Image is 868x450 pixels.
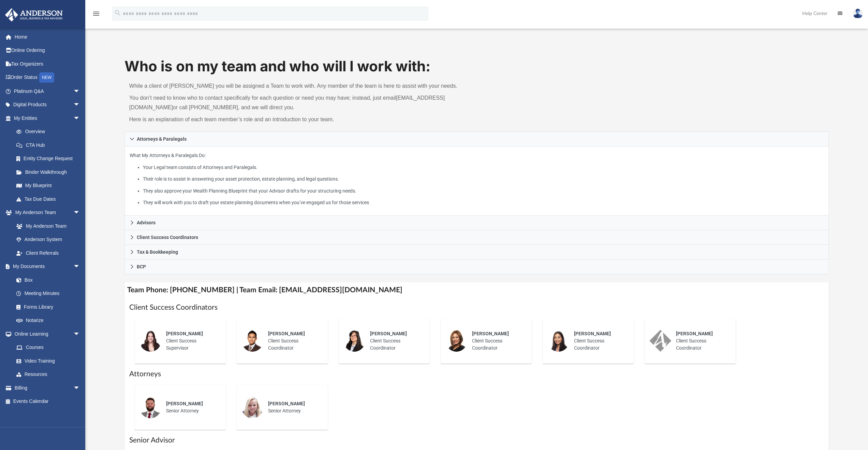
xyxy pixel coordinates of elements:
[129,115,472,124] p: Here is an explanation of each team member’s role and an introduction to your team.
[5,44,90,57] a: Online Ordering
[5,30,90,44] a: Home
[137,264,146,269] span: BCP
[143,163,824,172] li: Your Legal team consists of Attorneys and Paralegals.
[124,215,829,230] a: Advisors
[241,396,263,418] img: thumbnail
[39,72,54,83] div: NEW
[130,151,824,207] p: What My Attorneys & Paralegals Do:
[547,330,569,352] img: thumbnail
[73,98,87,112] span: arrow_drop_down
[73,206,87,220] span: arrow_drop_down
[5,57,90,71] a: Tax Organizers
[73,381,87,395] span: arrow_drop_down
[649,330,671,352] img: thumbnail
[10,179,87,193] a: My Blueprint
[161,325,221,356] div: Client Success Supervisor
[10,233,87,247] a: Anderson System
[137,220,156,225] span: Advisors
[124,56,829,76] h1: Who is on my team and who will I work with:
[124,282,829,298] h4: Team Phone: [PHONE_NUMBER] | Team Email: [EMAIL_ADDRESS][DOMAIN_NAME]
[10,138,90,152] a: CTA Hub
[10,273,84,287] a: Box
[3,8,65,22] img: Anderson Advisors Platinum Portal
[114,9,121,17] i: search
[73,84,87,98] span: arrow_drop_down
[5,395,90,408] a: Events Calendar
[569,325,629,356] div: Client Success Coordinator
[5,327,87,341] a: Online Learningarrow_drop_down
[343,330,365,352] img: thumbnail
[124,146,829,216] div: Attorneys & Paralegals
[129,435,824,445] h1: Senior Advisor
[92,10,100,18] i: menu
[143,198,824,207] li: They will work with you to draft your estate planning documents when you’ve engaged us for those ...
[137,137,187,141] span: Attorneys & Paralegals
[129,93,472,112] p: You don’t need to know who to contact specifically for each question or need you may have; instea...
[166,401,203,406] span: [PERSON_NAME]
[129,369,824,379] h1: Attorneys
[161,395,221,419] div: Senior Attorney
[124,230,829,245] a: Client Success Coordinators
[139,396,161,418] img: thumbnail
[5,206,87,220] a: My Anderson Teamarrow_drop_down
[143,187,824,195] li: They also approve your Wealth Planning Blueprint that your Advisor drafts for your structuring ne...
[129,81,472,91] p: While a client of [PERSON_NAME] you will be assigned a Team to work with. Any member of the team ...
[10,300,84,314] a: Forms Library
[5,381,90,395] a: Billingarrow_drop_down
[365,325,425,356] div: Client Success Coordinator
[10,368,87,381] a: Resources
[370,331,407,336] span: [PERSON_NAME]
[124,245,829,259] a: Tax & Bookkeeping
[5,111,90,125] a: My Entitiesarrow_drop_down
[10,246,87,260] a: Client Referrals
[10,165,90,179] a: Binder Walkthrough
[574,331,611,336] span: [PERSON_NAME]
[5,260,87,273] a: My Documentsarrow_drop_down
[268,401,305,406] span: [PERSON_NAME]
[92,13,100,18] a: menu
[124,131,829,146] a: Attorneys & Paralegals
[472,331,509,336] span: [PERSON_NAME]
[268,331,305,336] span: [PERSON_NAME]
[241,330,263,352] img: thumbnail
[5,98,90,112] a: Digital Productsarrow_drop_down
[137,250,178,254] span: Tax & Bookkeeping
[166,331,203,336] span: [PERSON_NAME]
[10,152,90,166] a: Entity Change Request
[139,330,161,352] img: thumbnail
[671,325,731,356] div: Client Success Coordinator
[263,395,323,419] div: Senior Attorney
[10,287,87,300] a: Meeting Minutes
[10,192,90,206] a: Tax Due Dates
[5,84,90,98] a: Platinum Q&Aarrow_drop_down
[129,303,824,312] h1: Client Success Coordinators
[10,341,87,354] a: Courses
[5,71,90,85] a: Order StatusNEW
[10,354,84,368] a: Video Training
[137,235,198,240] span: Client Success Coordinators
[853,9,863,18] img: User Pic
[10,314,87,327] a: Notarize
[73,327,87,341] span: arrow_drop_down
[73,111,87,125] span: arrow_drop_down
[10,219,84,233] a: My Anderson Team
[445,330,467,352] img: thumbnail
[10,125,90,139] a: Overview
[143,175,824,183] li: Their role is to assist in answering your asset protection, estate planning, and legal questions.
[129,95,445,110] a: [EMAIL_ADDRESS][DOMAIN_NAME]
[467,325,527,356] div: Client Success Coordinator
[263,325,323,356] div: Client Success Coordinator
[124,259,829,274] a: BCP
[676,331,713,336] span: [PERSON_NAME]
[73,260,87,274] span: arrow_drop_down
